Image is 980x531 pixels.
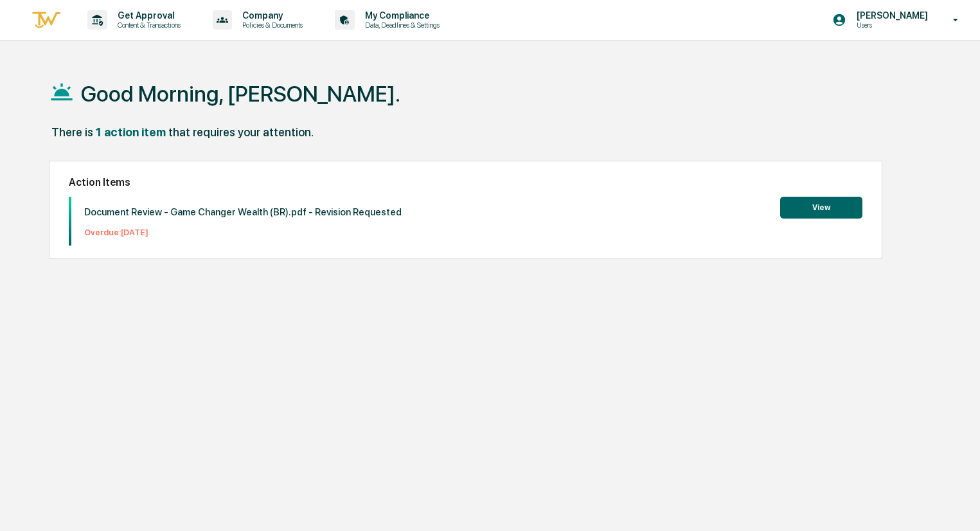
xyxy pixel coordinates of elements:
[846,21,934,30] p: Users
[168,125,314,139] div: that requires your attention.
[81,81,400,107] h1: Good Morning, [PERSON_NAME].
[846,10,934,21] p: [PERSON_NAME]
[84,228,402,237] p: Overdue: [DATE]
[31,10,62,31] img: logo
[51,125,93,139] div: There is
[355,10,446,21] p: My Compliance
[232,21,309,30] p: Policies & Documents
[69,176,862,188] h2: Action Items
[107,21,187,30] p: Content & Transactions
[780,201,862,213] a: View
[96,125,166,139] div: 1 action item
[232,10,309,21] p: Company
[780,197,862,219] button: View
[355,21,446,30] p: Data, Deadlines & Settings
[84,206,402,218] p: Document Review - Game Changer Wealth (BR).pdf - Revision Requested
[107,10,187,21] p: Get Approval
